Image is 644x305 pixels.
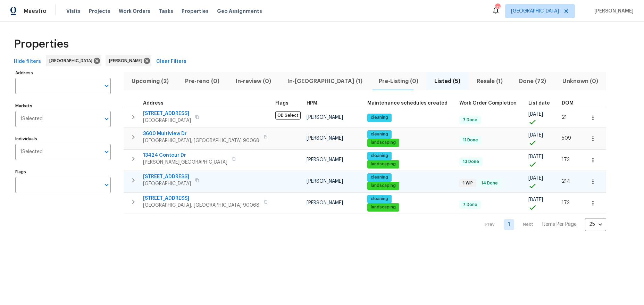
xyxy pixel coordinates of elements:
span: Work Orders [119,8,150,15]
span: Hide filters [14,57,41,66]
span: 7 Done [460,202,480,208]
button: Open [102,147,111,157]
span: Upcoming (2) [128,76,173,86]
span: OD Select [275,111,301,119]
span: landscaping [368,204,399,210]
span: [DATE] [528,133,543,138]
label: Markets [15,104,111,108]
span: Pre-reno (0) [181,76,224,86]
span: [GEOGRAPHIC_DATA] [511,8,559,15]
span: cleaning [368,115,391,121]
a: Goto page 1 [504,219,514,230]
span: Properties [182,8,209,15]
span: Unknown (0) [558,76,602,86]
span: HPM [307,101,317,106]
span: cleaning [368,174,391,180]
span: List date [528,101,550,106]
span: Flags [275,101,288,106]
span: 13424 Contour Dr [143,152,227,159]
span: In-review (0) [232,76,275,86]
button: Clear Filters [153,55,189,68]
span: Projects [89,8,110,15]
span: cleaning [368,196,391,202]
label: Individuals [15,137,111,141]
span: 173 [562,157,570,162]
span: 11 Done [460,137,481,143]
button: Open [102,81,111,91]
span: Resale (1) [473,76,507,86]
span: [PERSON_NAME] [307,200,343,205]
span: Listed (5) [430,76,465,86]
nav: Pagination Navigation [479,218,606,231]
span: Properties [14,41,69,48]
span: [DATE] [528,154,543,159]
span: [DATE] [528,197,543,202]
p: Items Per Page [542,221,577,228]
span: [PERSON_NAME] [592,8,634,15]
span: 21 [562,115,567,120]
span: 1 Selected [20,116,43,122]
div: [GEOGRAPHIC_DATA] [46,55,101,66]
span: Maestro [24,8,47,15]
span: Geo Assignments [217,8,262,15]
span: 214 [562,179,570,184]
span: [DATE] [528,176,543,181]
span: [DATE] [528,112,543,117]
span: 173 [562,200,570,205]
span: Address [143,101,164,106]
span: [GEOGRAPHIC_DATA] [49,57,95,64]
button: Open [102,114,111,124]
span: 14 Done [478,180,501,186]
span: 1 Selected [20,149,43,155]
span: 1 WIP [460,180,476,186]
span: cleaning [368,131,391,137]
button: Open [102,180,111,190]
span: Clear Filters [156,57,186,66]
span: [STREET_ADDRESS] [143,173,191,180]
div: 10 [495,4,500,11]
span: landscaping [368,140,399,146]
span: [GEOGRAPHIC_DATA] [143,117,191,124]
span: [STREET_ADDRESS] [143,110,191,117]
span: DOM [562,101,574,106]
span: [PERSON_NAME] [307,115,343,120]
span: [PERSON_NAME] [307,157,343,162]
span: Pre-Listing (0) [375,76,422,86]
span: cleaning [368,153,391,159]
span: [STREET_ADDRESS] [143,195,259,202]
span: [PERSON_NAME] [307,179,343,184]
span: 509 [562,136,571,141]
span: [GEOGRAPHIC_DATA] [143,180,191,187]
div: [PERSON_NAME] [106,55,151,66]
span: Maintenance schedules created [367,101,448,106]
label: Flags [15,170,111,174]
span: Tasks [159,9,173,14]
span: [PERSON_NAME] [307,136,343,141]
span: 3600 Multiview Dr [143,130,259,137]
span: [GEOGRAPHIC_DATA], [GEOGRAPHIC_DATA] 90068 [143,137,259,144]
span: landscaping [368,161,399,167]
label: Address [15,71,111,75]
span: [GEOGRAPHIC_DATA], [GEOGRAPHIC_DATA] 90068 [143,202,259,209]
span: [PERSON_NAME] [109,57,145,64]
span: 7 Done [460,117,480,123]
button: Hide filters [11,55,44,68]
span: landscaping [368,183,399,189]
span: Done (72) [515,76,550,86]
span: Visits [66,8,81,15]
span: In-[GEOGRAPHIC_DATA] (1) [283,76,366,86]
div: 25 [585,215,606,233]
span: 13 Done [460,159,482,165]
span: Work Order Completion [459,101,517,106]
span: [PERSON_NAME][GEOGRAPHIC_DATA] [143,159,227,166]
